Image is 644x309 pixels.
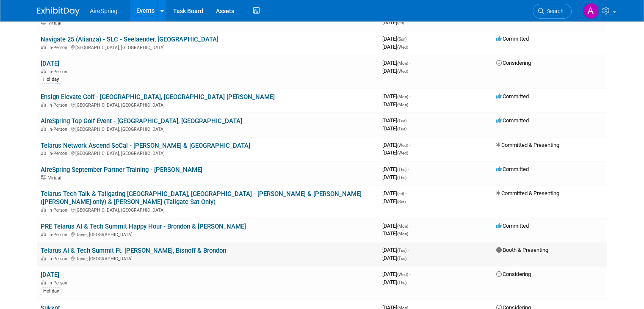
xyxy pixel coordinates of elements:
[48,69,70,74] span: In-Person
[41,206,376,213] div: [GEOGRAPHIC_DATA], [GEOGRAPHIC_DATA]
[409,223,411,229] span: -
[48,175,64,181] span: Virtual
[41,36,218,43] a: Navigate 25 (Alianza) - SLC - Seelaender, [GEOGRAPHIC_DATA]
[408,36,409,42] span: -
[41,20,46,25] img: Virtual Event
[409,271,411,277] span: -
[397,224,408,229] span: (Mon)
[41,271,59,279] a: [DATE]
[41,102,46,107] img: In-Person Event
[397,143,408,148] span: (Wed)
[544,8,564,14] span: Search
[382,174,406,180] span: [DATE]
[533,4,572,19] a: Search
[397,232,408,236] span: (Mon)
[496,190,559,196] span: Committed & Presenting
[41,232,46,236] img: In-Person Event
[48,280,70,286] span: In-Person
[397,175,406,180] span: (Thu)
[382,60,411,66] span: [DATE]
[496,117,529,124] span: Committed
[496,166,529,172] span: Committed
[41,117,242,125] a: AireSpring Top Golf Event - [GEOGRAPHIC_DATA], [GEOGRAPHIC_DATA]
[382,223,411,229] span: [DATE]
[41,175,46,179] img: Virtual Event
[397,94,408,99] span: (Mon)
[48,256,70,262] span: In-Person
[397,199,406,204] span: (Sat)
[382,125,406,132] span: [DATE]
[41,190,362,206] a: Telarus Tech Talk & Tailgating [GEOGRAPHIC_DATA], [GEOGRAPHIC_DATA] - [PERSON_NAME] & [PERSON_NAM...
[496,142,559,148] span: Committed & Presenting
[397,256,406,261] span: (Tue)
[397,191,404,196] span: (Fri)
[41,223,246,230] a: PRE Telarus AI & Tech Summit Happy Hour - Brondon & [PERSON_NAME]
[41,93,275,101] a: Ensign Elevate Golf - [GEOGRAPHIC_DATA], [GEOGRAPHIC_DATA] [PERSON_NAME]
[41,127,46,131] img: In-Person Event
[41,231,376,237] div: Davie, [GEOGRAPHIC_DATA]
[408,117,409,124] span: -
[405,190,406,196] span: -
[41,45,46,49] img: In-Person Event
[41,166,202,174] a: AireSpring September Partner Training - [PERSON_NAME]
[382,117,409,124] span: [DATE]
[397,272,408,277] span: (Wed)
[382,68,408,74] span: [DATE]
[48,207,70,213] span: In-Person
[382,166,409,172] span: [DATE]
[41,44,376,50] div: [GEOGRAPHIC_DATA], [GEOGRAPHIC_DATA]
[397,102,408,107] span: (Mon)
[41,287,61,295] div: Holiday
[41,149,376,156] div: [GEOGRAPHIC_DATA], [GEOGRAPHIC_DATA]
[397,37,406,41] span: (Sun)
[382,19,404,25] span: [DATE]
[496,36,529,42] span: Committed
[48,151,70,156] span: In-Person
[397,127,406,131] span: (Tue)
[41,247,226,254] a: Telarus AI & Tech Summit Ft. [PERSON_NAME], Bisnoff & Brondon
[382,247,409,253] span: [DATE]
[397,45,408,50] span: (Wed)
[382,279,406,285] span: [DATE]
[409,60,411,66] span: -
[48,232,70,237] span: In-Person
[583,3,599,19] img: Angie Handal
[41,142,250,149] a: Telarus Network Ascend SoCal - [PERSON_NAME] & [GEOGRAPHIC_DATA]
[37,7,80,16] img: ExhibitDay
[41,101,376,108] div: [GEOGRAPHIC_DATA], [GEOGRAPHIC_DATA]
[382,271,411,277] span: [DATE]
[397,119,406,123] span: (Tue)
[496,247,548,253] span: Booth & Presenting
[382,101,408,108] span: [DATE]
[397,167,406,172] span: (Thu)
[397,151,408,155] span: (Wed)
[382,93,411,99] span: [DATE]
[41,256,46,260] img: In-Person Event
[397,248,406,253] span: (Tue)
[41,125,376,132] div: [GEOGRAPHIC_DATA], [GEOGRAPHIC_DATA]
[382,198,406,204] span: [DATE]
[496,223,529,229] span: Committed
[41,69,46,73] img: In-Person Event
[496,60,531,66] span: Considering
[409,93,411,99] span: -
[397,20,404,25] span: (Fri)
[382,142,411,148] span: [DATE]
[41,76,61,83] div: Holiday
[41,207,46,212] img: In-Person Event
[409,142,411,148] span: -
[41,255,376,262] div: Davie, [GEOGRAPHIC_DATA]
[382,255,406,261] span: [DATE]
[382,44,408,50] span: [DATE]
[48,45,70,50] span: In-Person
[496,93,529,99] span: Committed
[408,166,409,172] span: -
[382,36,409,42] span: [DATE]
[382,190,406,196] span: [DATE]
[382,230,408,237] span: [DATE]
[41,151,46,155] img: In-Person Event
[397,61,408,66] span: (Mon)
[48,20,64,26] span: Virtual
[382,149,408,156] span: [DATE]
[41,60,59,67] a: [DATE]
